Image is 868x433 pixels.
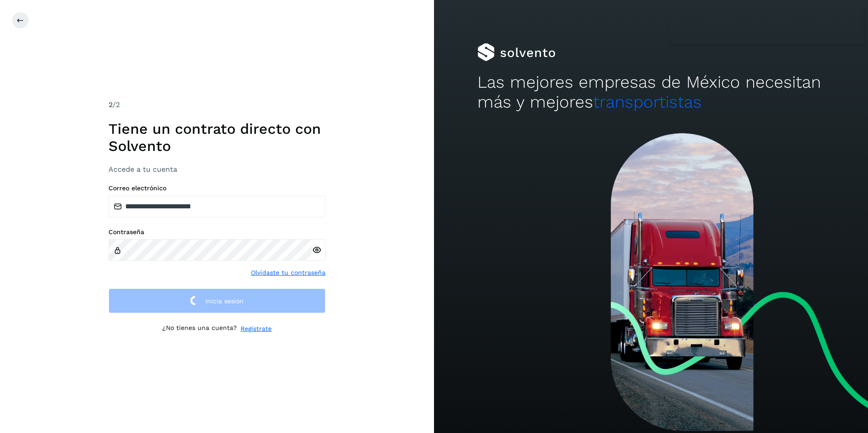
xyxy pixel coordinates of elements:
button: Inicia sesión [108,288,325,313]
h2: Las mejores empresas de México necesitan más y mejores [477,72,825,113]
a: Regístrate [241,324,272,334]
h1: Tiene un contrato directo con Solvento [108,120,325,155]
div: /2 [108,99,325,110]
span: Inicia sesión [205,298,244,304]
p: ¿No tienes una cuenta? [162,324,237,334]
a: Olvidaste tu contraseña [251,268,325,278]
h3: Accede a tu cuenta [108,165,325,174]
label: Correo electrónico [108,184,325,192]
span: 2 [108,100,113,109]
span: transportistas [593,92,702,112]
label: Contraseña [108,228,325,236]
